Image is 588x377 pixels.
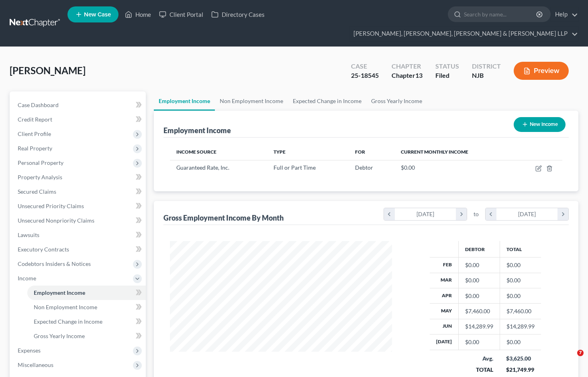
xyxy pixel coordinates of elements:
div: [DATE] [496,208,558,220]
div: $14,289.99 [465,322,493,330]
span: New Case [84,12,111,18]
div: District [472,62,501,71]
span: Full or Part Time [274,164,316,171]
td: $14,289.99 [500,319,541,334]
button: Preview [514,62,569,80]
span: Personal Property [18,159,63,166]
a: Home [121,7,155,22]
td: $0.00 [500,334,541,350]
span: Income Source [176,149,216,155]
div: $0.00 [465,261,493,269]
span: Client Profile [18,130,51,137]
a: Gross Yearly Income [366,91,427,111]
td: $0.00 [500,273,541,288]
span: Unsecured Nonpriority Claims [18,217,94,224]
div: NJB [472,71,501,80]
input: Search by name... [464,7,537,22]
span: Lawsuits [18,231,39,238]
span: Executory Contracts [18,246,69,253]
a: Non Employment Income [27,300,146,314]
i: chevron_left [486,208,496,220]
i: chevron_left [384,208,395,220]
span: Guaranteed Rate, Inc. [176,164,229,171]
a: Lawsuits [11,228,146,242]
span: $0.00 [401,164,415,171]
a: Property Analysis [11,170,146,184]
a: Unsecured Priority Claims [11,199,146,213]
th: Apr [430,288,459,303]
div: Filed [435,71,459,80]
span: Expected Change in Income [34,318,102,325]
td: $0.00 [500,288,541,303]
span: Credit Report [18,116,52,123]
a: Client Portal [155,7,207,22]
span: Case Dashboard [18,101,59,108]
a: Directory Cases [207,7,269,22]
th: May [430,304,459,319]
span: Expenses [18,347,41,354]
div: Chapter [392,71,423,80]
span: Gross Yearly Income [34,332,85,339]
div: 25-18545 [351,71,379,80]
a: Expected Change in Income [288,91,366,111]
th: Total [500,241,541,257]
span: Codebtors Insiders & Notices [18,260,91,267]
a: Help [551,7,578,22]
div: TOTAL [465,366,493,374]
th: Jun [430,319,459,334]
span: Real Property [18,145,52,152]
span: Unsecured Priority Claims [18,203,84,209]
div: $3,625.00 [506,355,535,363]
span: Current Monthly Income [401,149,468,155]
span: Non Employment Income [34,304,97,310]
a: [PERSON_NAME], [PERSON_NAME], [PERSON_NAME] & [PERSON_NAME] LLP [349,26,578,41]
span: Debtor [355,164,373,171]
a: Expected Change in Income [27,314,146,329]
div: [DATE] [395,208,456,220]
div: Chapter [392,62,423,71]
span: Property Analysis [18,174,62,180]
span: Employment Income [34,289,85,296]
a: Non Employment Income [215,91,288,111]
th: Debtor [458,241,500,257]
button: New Income [514,117,566,132]
div: Case [351,62,379,71]
div: $0.00 [465,292,493,300]
i: chevron_right [557,208,568,220]
span: [PERSON_NAME] [10,65,86,76]
a: Case Dashboard [11,98,146,112]
a: Executory Contracts [11,242,146,257]
th: Feb [430,257,459,273]
div: $0.00 [465,276,493,284]
td: $0.00 [500,257,541,273]
div: $7,460.00 [465,307,493,315]
a: Secured Claims [11,184,146,199]
div: Status [435,62,459,71]
a: Unsecured Nonpriority Claims [11,213,146,228]
span: For [355,149,365,155]
a: Credit Report [11,112,146,127]
th: Mar [430,273,459,288]
div: Employment Income [163,126,231,135]
span: to [474,210,479,218]
span: Type [274,149,286,155]
div: Gross Employment Income By Month [163,213,284,223]
td: $7,460.00 [500,304,541,319]
a: Employment Income [27,286,146,300]
span: 7 [577,350,584,356]
i: chevron_right [456,208,467,220]
div: Avg. [465,355,493,363]
div: $21,749.99 [506,366,535,374]
a: Gross Yearly Income [27,329,146,343]
div: $0.00 [465,338,493,346]
span: Secured Claims [18,188,56,195]
span: 13 [415,71,423,79]
span: Miscellaneous [18,361,53,368]
a: Employment Income [154,91,215,111]
span: Income [18,275,36,282]
iframe: Intercom live chat [561,350,580,369]
th: [DATE] [430,334,459,350]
